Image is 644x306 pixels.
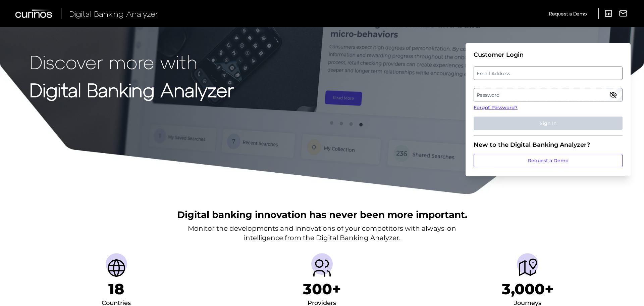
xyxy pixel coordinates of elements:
span: Digital Banking Analyzer [69,9,158,18]
strong: Digital Banking Analyzer [30,78,234,101]
h1: 18 [108,280,124,298]
a: Request a Demo [474,154,623,167]
h1: 300+ [303,280,341,298]
p: Monitor the developments and innovations of your competitors with always-on intelligence from the... [188,224,456,243]
h1: 3,000+ [502,280,554,298]
h2: Digital banking innovation has never been more important. [177,208,467,221]
span: Request a Demo [549,11,587,16]
div: New to the Digital Banking Analyzer? [474,141,623,148]
img: Journeys [517,257,538,279]
label: Password [474,89,622,101]
img: Curinos [15,9,53,18]
img: Providers [311,257,333,279]
p: Discover more with [30,51,234,72]
img: Countries [106,257,127,279]
button: Sign In [474,117,623,130]
label: Email Address [474,67,622,79]
a: Forgot Password? [474,104,623,111]
div: Customer Login [474,51,623,58]
a: Request a Demo [549,8,587,19]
